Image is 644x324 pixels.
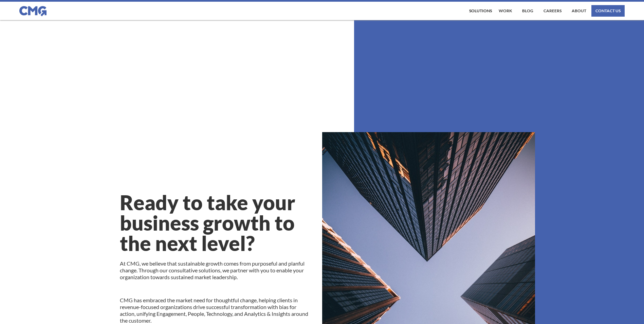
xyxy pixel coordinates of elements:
[497,5,514,17] a: work
[570,5,588,17] a: About
[595,9,621,13] div: contact us
[120,297,312,324] p: CMG has embraced the market need for thoughtful change, helping clients in revenue-focused organi...
[469,9,492,13] div: Solutions
[120,192,312,253] h1: Ready to take your business growth to the next level?
[120,260,312,281] p: At CMG, we believe that sustainable growth comes from purposeful and planful change. Through our ...
[542,5,563,17] a: Careers
[19,6,47,16] img: CMG logo in blue.
[520,5,535,17] a: Blog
